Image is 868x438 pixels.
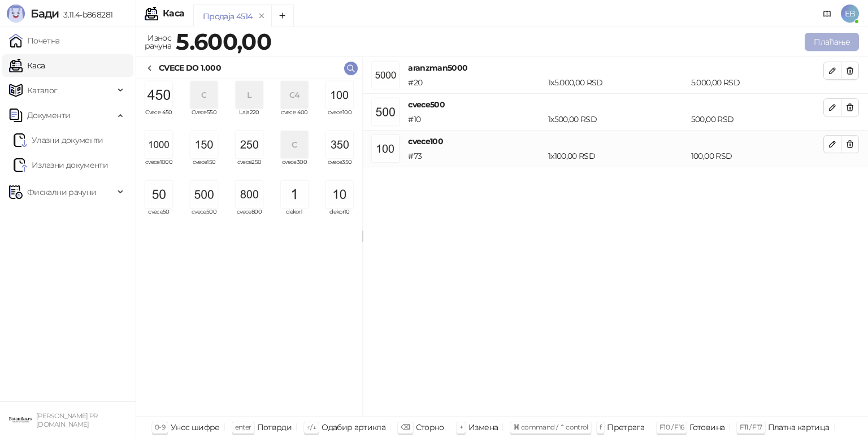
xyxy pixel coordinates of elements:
span: ⌫ [401,423,410,431]
span: cvece 400 [276,110,313,127]
span: + [459,423,463,431]
span: 0-9 [155,423,165,431]
img: Slika [236,131,263,158]
span: cvece50 [141,209,177,226]
a: Документација [818,5,836,23]
div: 100,00 RSD [689,150,826,162]
div: CVECE DO 1.000 [159,62,221,74]
span: cvece150 [186,159,222,176]
span: Lala220 [231,110,267,127]
div: 5.000,00 RSD [689,76,826,89]
div: grid [136,79,362,416]
a: Каса [9,54,45,77]
a: Почетна [9,29,60,52]
span: Cvece550 [186,110,222,127]
div: # 73 [406,150,546,162]
div: L [236,81,263,109]
button: remove [254,11,269,21]
h4: cvece100 [408,135,823,148]
div: 1 x 100,00 RSD [546,150,689,162]
span: Cvece 450 [141,110,177,127]
div: 1 x 500,00 RSD [546,113,689,125]
div: Сторно [416,420,444,435]
span: enter [235,423,251,431]
span: F11 / F17 [740,423,762,431]
img: Slika [326,81,353,109]
a: Излазни документи [14,154,108,176]
span: cvece1000 [141,159,177,176]
div: Одабир артикла [322,420,385,435]
img: Slika [190,131,218,158]
div: Износ рачуна [142,31,173,53]
div: # 10 [406,113,546,125]
div: Потврди [257,420,292,435]
span: f [600,423,601,431]
button: Плаћање [805,33,859,51]
span: dekor10 [322,209,358,226]
div: Готовина [689,420,724,435]
span: dekor1 [276,209,313,226]
button: Add tab [271,5,294,27]
span: Документи [27,104,70,127]
small: [PERSON_NAME] PR [DOMAIN_NAME] [36,412,98,428]
span: Фискални рачуни [27,181,96,203]
span: ⌘ command / ⌃ control [513,423,588,431]
img: Slika [190,181,218,208]
img: Slika [281,181,308,208]
h4: aranzman5000 [408,62,823,74]
span: cvece250 [231,159,267,176]
a: Ulazni dokumentiУлазни документи [14,129,103,151]
span: cvece500 [186,209,222,226]
strong: 5.600,00 [176,28,271,55]
div: Каса [163,9,184,18]
div: 1 x 5.000,00 RSD [546,76,689,89]
span: cvece300 [276,159,313,176]
span: ↑/↓ [307,423,316,431]
div: C [281,131,308,158]
img: Slika [145,181,172,208]
div: Продаја 4514 [203,10,252,23]
img: Slika [326,131,353,158]
div: Измена [468,420,498,435]
img: Slika [326,181,353,208]
div: # 20 [406,76,546,89]
span: cvece350 [322,159,358,176]
span: EB [841,5,859,23]
span: F10 / F16 [659,423,684,431]
span: 3.11.4-b868281 [59,10,112,20]
div: Претрага [607,420,644,435]
span: Бади [31,7,59,20]
span: cvece800 [231,209,267,226]
img: Logo [7,5,25,23]
img: Slika [145,81,172,109]
img: 64x64-companyLogo-0e2e8aaa-0bd2-431b-8613-6e3c65811325.png [9,409,32,431]
div: 500,00 RSD [689,113,826,125]
div: C4 [281,81,308,109]
div: C [190,81,218,109]
img: Slika [145,131,172,158]
img: Slika [236,181,263,208]
span: Каталог [27,79,58,102]
div: Унос шифре [171,420,220,435]
div: Платна картица [768,420,830,435]
h4: cvece500 [408,98,823,111]
span: cvece100 [322,110,358,127]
